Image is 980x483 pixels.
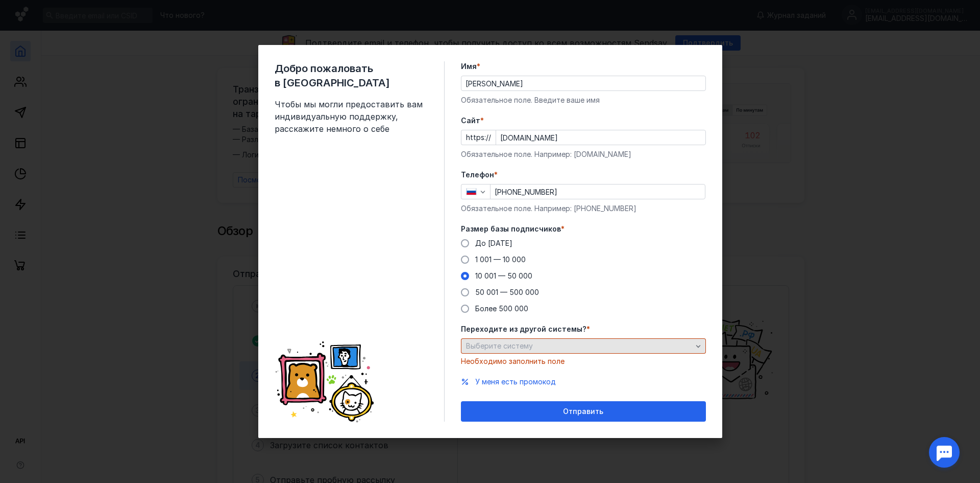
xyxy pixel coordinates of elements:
[275,98,428,135] span: Чтобы мы могли предоставить вам индивидуальную поддержку, расскажите немного о себе
[461,170,494,180] span: Телефон
[475,288,539,296] span: 50 001 — 500 000
[475,304,528,313] span: Более 500 000
[461,224,561,234] span: Размер базы подписчиков
[563,407,603,416] span: Отправить
[461,401,706,422] button: Отправить
[461,203,706,214] div: Обязательное поле. Например: [PHONE_NUMBER]
[461,61,477,72] span: Имя
[466,341,533,350] span: Выберите систему
[461,95,706,105] div: Обязательное поле. Введите ваше имя
[461,116,480,126] span: Cайт
[475,239,512,247] span: До [DATE]
[475,377,556,387] button: У меня есть промокод
[475,255,526,264] span: 1 001 — 10 000
[461,356,706,366] div: Необходимо заполнить поле
[475,271,532,280] span: 10 001 — 50 000
[475,377,556,386] span: У меня есть промокод
[461,149,706,159] div: Обязательное поле. Например: [DOMAIN_NAME]
[461,324,586,334] span: Переходите из другой системы?
[461,338,706,354] button: Выберите систему
[275,61,428,90] span: Добро пожаловать в [GEOGRAPHIC_DATA]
